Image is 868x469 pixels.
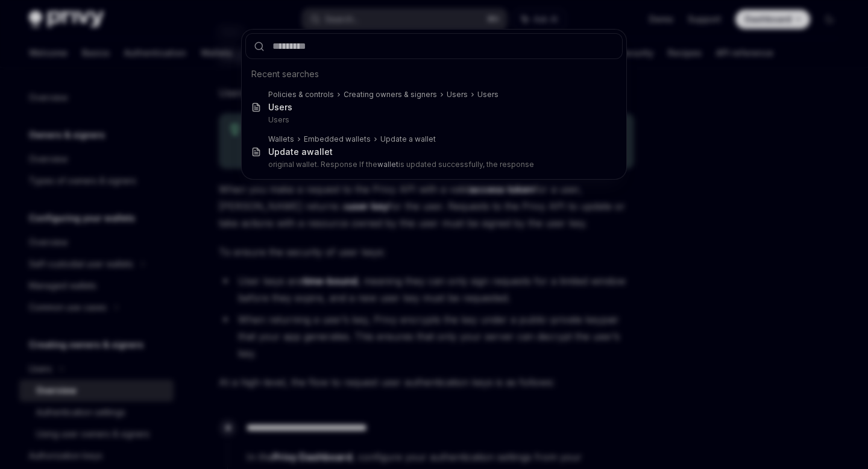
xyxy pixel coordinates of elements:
div: Update a [268,146,333,157]
div: Embedded wallets [304,134,371,144]
div: Users [477,90,498,99]
div: Update a wallet [380,134,436,144]
b: User [268,102,288,112]
div: Wallets [268,134,294,144]
b: wallet [377,160,398,169]
p: original wallet. Response If the is updated successfully, the response [268,160,597,169]
span: Recent searches [251,68,319,80]
div: Users [447,90,468,99]
div: Policies & controls [268,90,334,99]
p: Users [268,115,597,125]
b: wallet [307,146,333,157]
div: Creating owners & signers [344,90,437,99]
div: s [268,102,292,113]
